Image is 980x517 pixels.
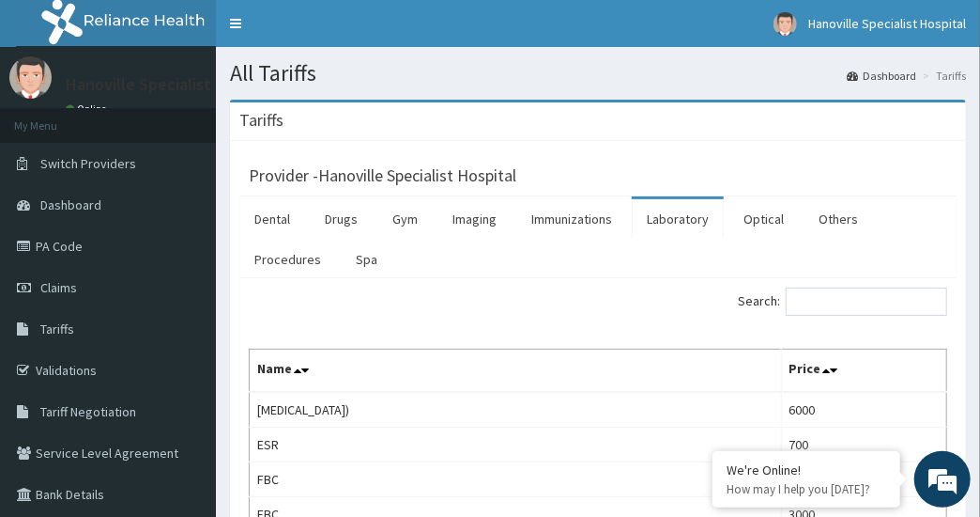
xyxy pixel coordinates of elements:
div: We're Online! [727,462,886,478]
td: FBC [250,462,782,497]
img: User Image [773,12,797,36]
a: Online [66,102,111,116]
th: Price [781,350,947,393]
h3: Tariffs [239,112,283,129]
td: 700 [781,428,947,462]
h3: Provider - Hanoville Specialist Hospital [249,167,516,184]
span: Dashboard [40,196,101,213]
h1: All Tariffs [230,61,966,86]
a: Imaging [437,199,512,239]
p: How may I help you today? [727,481,886,497]
img: User Image [9,56,52,99]
td: ESR [250,428,782,462]
div: Chat with us now [98,105,315,130]
a: Drugs [310,199,373,239]
label: Search: [738,288,947,316]
div: Minimize live chat window [308,9,353,55]
span: Switch Providers [40,155,136,172]
li: Tariffs [918,68,966,84]
a: Spa [341,240,392,279]
span: Tariff Negotiation [40,403,136,420]
img: d_794563401_company_1708531726252_794563401 [35,94,76,141]
a: Immunizations [516,199,627,239]
td: 6000 [781,392,947,428]
a: Optical [728,199,799,239]
span: Claims [40,279,77,296]
textarea: Type your message and hit 'Enter' [9,330,358,396]
a: Gym [377,199,433,239]
td: [MEDICAL_DATA]) [250,392,782,428]
span: We're online! [109,145,259,335]
a: Laboratory [632,199,724,239]
span: Tariffs [40,321,74,337]
a: Others [804,199,873,239]
a: Dental [239,199,305,239]
a: Procedures [239,240,336,279]
th: Name [250,350,782,393]
p: Hanoville Specialist Hospital [66,76,277,93]
a: Dashboard [847,68,916,84]
span: Hanoville Specialist Hospital [808,15,966,32]
input: Search: [786,288,947,316]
